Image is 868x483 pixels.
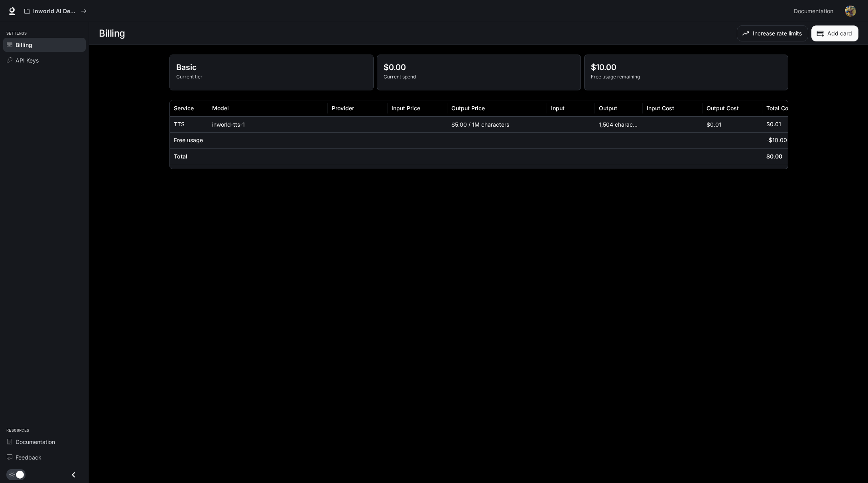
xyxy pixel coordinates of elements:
[176,73,367,80] p: Current tier
[208,116,328,132] div: inworld-tts-1
[551,105,565,111] div: Input
[3,53,86,67] a: API Keys
[591,73,781,80] p: Free usage remaining
[392,105,420,111] div: Input Price
[212,105,229,111] div: Model
[703,116,762,132] div: $0.01
[16,470,24,479] span: Dark mode toggle
[16,41,32,49] span: Billing
[599,105,617,111] div: Output
[447,116,547,132] div: $5.00 / 1M characters
[766,120,781,128] p: $0.01
[16,453,41,461] span: Feedback
[33,8,78,15] p: Inworld AI Demos
[595,116,643,132] div: 1,504 characters
[174,153,187,160] h6: Total
[3,435,86,449] a: Documentation
[65,467,83,483] button: Close drawer
[766,105,793,111] div: Total Cost
[766,136,787,144] p: -$10.00
[707,105,739,111] div: Output Cost
[384,61,574,73] p: $0.00
[16,438,55,446] span: Documentation
[845,6,856,17] img: User avatar
[647,105,674,111] div: Input Cost
[451,105,485,111] div: Output Price
[3,38,86,52] a: Billing
[842,3,858,19] button: User avatar
[766,153,782,160] h6: $0.00
[174,105,194,111] div: Service
[384,73,574,80] p: Current spend
[21,3,90,19] button: All workspaces
[3,450,86,464] a: Feedback
[174,136,203,144] p: Free usage
[811,25,858,41] button: Add card
[791,3,839,19] a: Documentation
[332,105,354,111] div: Provider
[174,120,185,128] p: TTS
[591,61,781,73] p: $10.00
[794,6,833,16] span: Documentation
[737,25,808,41] button: Increase rate limits
[16,56,39,65] span: API Keys
[99,25,125,41] h1: Billing
[176,61,367,73] p: Basic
